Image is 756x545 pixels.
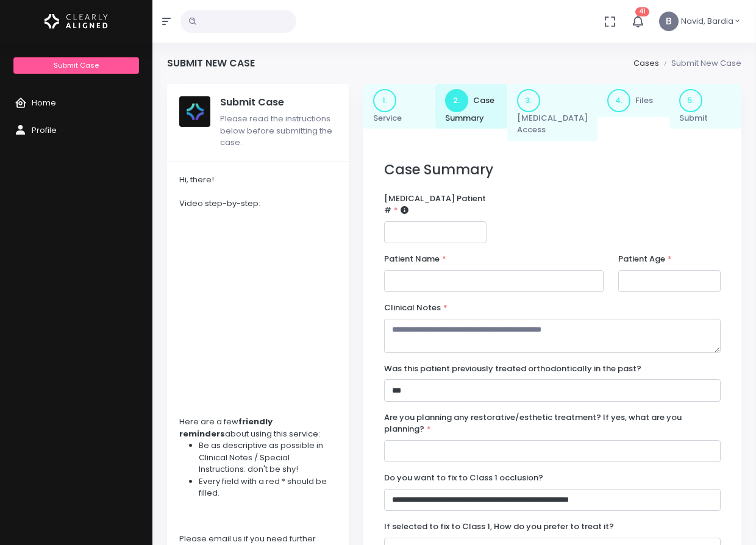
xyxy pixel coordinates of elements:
a: Cases [633,57,659,69]
a: 5.Submit [669,84,741,129]
span: 5. [679,89,702,112]
label: If selected to fix to Class 1, How do you prefer to treat it? [384,521,614,533]
a: 2.Case Summary [435,84,507,129]
span: Submit Case [54,60,99,70]
span: Navid, Bardia [681,15,733,27]
img: Logo Horizontal [45,9,108,34]
h5: Submit Case [220,96,337,109]
h4: Submit New Case [167,57,255,69]
div: Here are a few about using this service: [179,416,337,440]
li: Submit New Case [659,57,741,69]
a: 4.Files [597,84,669,117]
a: 1.Service [363,84,435,129]
span: 3. [517,89,540,112]
label: Was this patient previously treated orthodontically in the past? [384,363,641,375]
a: Submit Case [13,57,138,74]
label: Are you planning any restorative/esthetic treatment? If yes, what are you planning? [384,411,721,435]
span: Profile [32,124,57,136]
span: Please read the instructions below before submitting the case. [220,113,332,148]
li: Every field with a red * should be filled. [199,476,337,499]
div: Video step-by-step: [179,198,337,210]
span: 41 [635,7,649,16]
div: Hi, there! [179,174,337,186]
span: 1. [373,89,396,112]
span: 4. [607,89,630,112]
label: Clinical Notes [384,302,448,314]
li: Be as descriptive as possible in Clinical Notes / Special Instructions: don't be shy! [199,440,337,476]
span: B [659,12,679,31]
label: Do you want to fix to Class 1 occlusion? [384,472,543,484]
label: [MEDICAL_DATA] Patient # [384,193,487,216]
label: Patient Age [618,253,672,265]
span: 2. [445,89,468,112]
h3: Case Summary [384,162,721,178]
label: Patient Name [384,253,446,265]
a: 3.[MEDICAL_DATA] Access [507,84,597,141]
span: Home [32,97,56,109]
strong: friendly reminders [179,416,273,440]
